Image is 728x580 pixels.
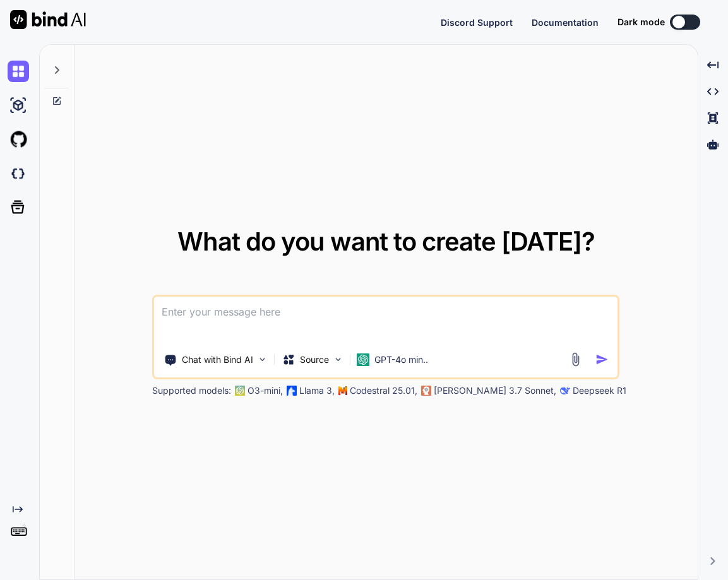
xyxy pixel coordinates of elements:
[350,384,417,397] p: Codestral 25.01,
[374,353,428,366] p: GPT-4o min..
[182,353,253,366] p: Chat with Bind AI
[287,386,297,396] img: Llama2
[441,16,513,29] button: Discord Support
[568,352,583,367] img: attachment
[152,384,231,397] p: Supported models:
[434,384,556,397] p: [PERSON_NAME] 3.7 Sonnet,
[8,61,29,82] img: chat
[532,16,599,29] button: Documentation
[10,10,86,29] img: Bind AI
[595,353,609,366] img: icon
[421,386,431,396] img: claude
[235,386,245,396] img: GPT-4
[333,354,343,365] img: Pick Models
[177,226,595,257] span: What do you want to create [DATE]?
[357,353,369,366] img: GPT-4o mini
[618,16,665,28] span: Dark mode
[441,17,513,28] span: Discord Support
[257,354,268,365] img: Pick Tools
[8,129,29,150] img: githubLight
[248,384,283,397] p: O3-mini,
[299,384,335,397] p: Llama 3,
[8,163,29,184] img: darkCloudIdeIcon
[300,353,329,366] p: Source
[573,384,626,397] p: Deepseek R1
[8,95,29,116] img: ai-studio
[532,17,599,28] span: Documentation
[560,386,570,396] img: claude
[338,386,347,395] img: Mistral-AI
